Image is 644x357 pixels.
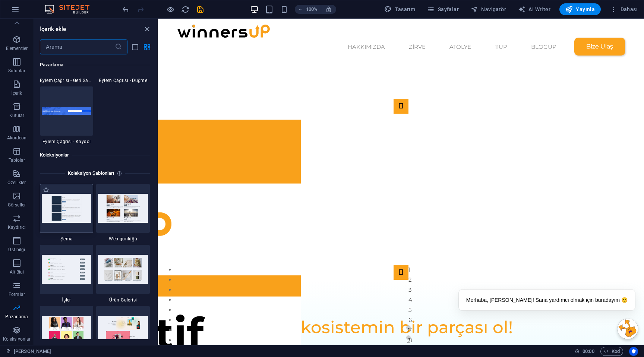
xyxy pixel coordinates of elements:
p: Formlar [9,291,25,297]
img: blog_extension.jpg [98,194,148,223]
h6: 100% [306,5,318,14]
div: İşler [40,245,94,303]
div: Şema [40,184,94,242]
img: Editor Logo [43,5,99,14]
span: Sayfalar [427,6,459,13]
h6: İçerik ekle [40,25,66,34]
button: Sayfalar [424,3,462,15]
button: Tasarım [381,3,418,15]
p: Alt Bigi [10,269,24,275]
div: Eylem Çağrısı - Kaydol [40,86,94,145]
p: Tablolar [9,157,25,163]
p: Üst bilgi [8,247,25,253]
span: Eylem Çağrısı - Kaydol [40,139,94,145]
i: Sayfayı yeniden yükleyin [181,5,190,14]
span: : [588,348,589,354]
p: Görseller [8,202,26,208]
button: undo [121,5,130,14]
span: Kod [604,347,620,356]
button: Navigatör [468,3,509,15]
h6: Koleksiyon Şablonları [65,169,117,178]
button: save [196,5,205,14]
span: AI Writer [518,6,550,13]
div: Ürün Galerisi [96,245,150,303]
button: Yayınla [559,3,601,15]
i: Kaydet (Ctrl+S) [196,5,205,14]
i: Geri al: Elementleri sil (Ctrl+Z) [121,5,130,14]
p: Elementler [6,45,28,51]
span: Sık kullanılanlara ekle [43,187,49,193]
button: chat-button [460,300,480,320]
i: Yeniden boyutlandırmada yakınlaştırma düzeyini seçilen cihaza uyacak şekilde otomatik olarak ayarla. [325,6,332,13]
p: Kaydırıcı [8,224,26,230]
img: jobs_extension.jpg [42,255,92,284]
button: Ön izleme modundan çıkıp düzenlemeye devam etmek için buraya tıklayın [166,5,175,14]
button: list-view [130,42,139,51]
button: grid-view [142,42,151,51]
a: Seçimi iptal etmek için tıkla. Sayfaları açmak için çift tıkla [6,347,51,356]
span: Eylem Çağrısı - Düğme [96,78,150,83]
button: reload [181,5,190,14]
img: portfolio_extension.jpg [98,316,148,345]
p: İçerik [11,90,22,96]
p: Kutular [9,113,25,119]
span: Yayınla [565,6,595,13]
p: Akordeon [7,135,27,141]
span: Tasarım [384,6,415,13]
button: AI Writer [515,3,553,15]
button: Dahası [607,3,641,15]
img: Winny [460,300,480,320]
img: product_gallery_extension.jpg [98,255,148,284]
button: Usercentrics [629,347,638,356]
p: Sütunlar [8,68,26,74]
p: Pazarlama [5,314,28,320]
span: Eylem Çağrısı - Geri Sayım [40,78,94,83]
h6: Koleksiyonlar [40,151,150,159]
img: wireframe_extension.jpg [42,194,92,223]
div: Tasarım (Ctrl+Alt+Y) [381,3,418,15]
h6: Pazarlama [40,60,150,69]
img: team_extension.jpg [42,316,92,345]
button: 100% [295,5,321,14]
h6: Oturum süresi [575,347,594,356]
span: 00 00 [583,347,594,356]
span: Dahası [610,6,638,13]
i: Koleksiyon listeleme dışındaki her şablon ön yapılandırmalı bir tasarımla ve yer tutucu içeriği o... [117,169,125,178]
button: Kod [600,347,623,356]
p: Koleksiyonlar [3,336,31,342]
span: İşler [40,297,94,303]
span: Web günlüğü [96,236,150,242]
div: Merhaba, [PERSON_NAME]! Sana yardımcı olmak için buradayım 😊 [301,271,477,292]
p: Özellikler [7,180,26,186]
span: Ürün Galerisi [96,297,150,303]
img: Bildschirmfotoam2019-06-19um12.08.31.png [42,107,92,115]
input: Arama [40,40,115,54]
span: Navigatör [471,6,506,13]
button: close panel [142,25,151,34]
div: Web günlüğü [96,184,150,242]
span: Şema [40,236,94,242]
